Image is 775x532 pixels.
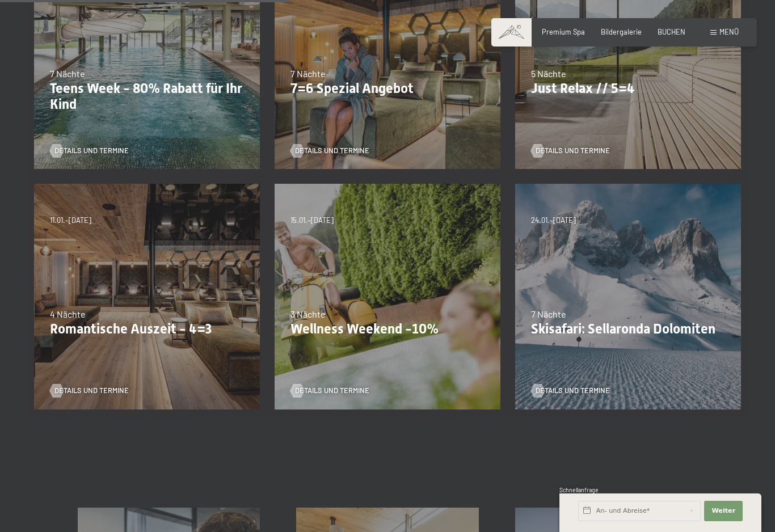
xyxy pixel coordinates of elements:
span: 11.01.–[DATE] [50,216,91,226]
span: Details und Termine [54,386,129,396]
a: Details und Termine [50,386,129,396]
span: 24.01.–[DATE] [531,216,576,226]
a: BUCHEN [658,27,685,36]
p: Just Relax // 5=4 [531,81,725,97]
span: Schnellanfrage [559,487,599,493]
p: Skisafari: Sellaronda Dolomiten [531,321,725,337]
button: Weiter [704,501,743,521]
span: 7 Nächte [290,68,326,79]
span: Details und Termine [536,146,610,156]
span: Weiter [711,506,735,516]
a: Details und Termine [50,146,129,156]
span: Details und Termine [54,146,129,156]
p: 7=6 Spezial Angebot [290,81,485,97]
p: Romantische Auszeit - 4=3 [50,321,244,337]
span: Menü [719,27,739,36]
a: Details und Termine [290,386,369,396]
span: Details und Termine [295,146,369,156]
p: Wellness Weekend -10% [290,321,485,337]
span: 15.01.–[DATE] [290,216,334,226]
a: Details und Termine [290,146,369,156]
a: Details und Termine [531,386,610,396]
p: Teens Week - 80% Rabatt für Ihr Kind [50,81,244,113]
a: Premium Spa [542,27,585,36]
span: Details und Termine [295,386,369,396]
span: 3 Nächte [290,309,326,319]
a: Details und Termine [531,146,610,156]
span: 7 Nächte [531,309,566,319]
span: Details und Termine [536,386,610,396]
a: Bildergalerie [601,27,642,36]
span: 7 Nächte [50,68,85,79]
span: 4 Nächte [50,309,86,319]
span: 5 Nächte [531,68,566,79]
